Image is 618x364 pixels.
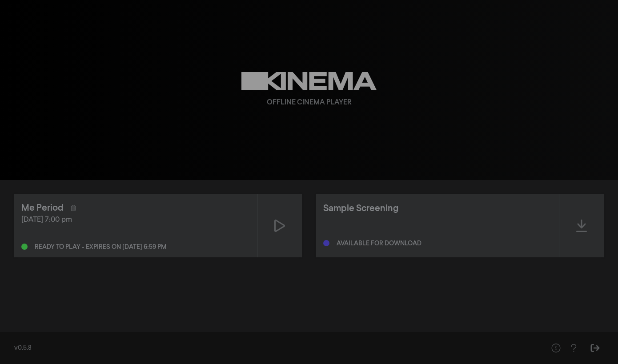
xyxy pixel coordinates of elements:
div: Sample Screening [323,202,398,215]
button: Help [565,339,582,357]
button: Sign Out [586,339,604,357]
div: Offline Cinema Player [267,97,352,108]
button: Help [547,339,565,357]
div: Available for download [337,240,421,247]
div: Me Period [21,201,64,215]
div: v0.5.8 [14,344,529,353]
div: [DATE] 7:00 pm [21,215,250,225]
div: Ready to play - expires on [DATE] 6:59 pm [35,244,166,250]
